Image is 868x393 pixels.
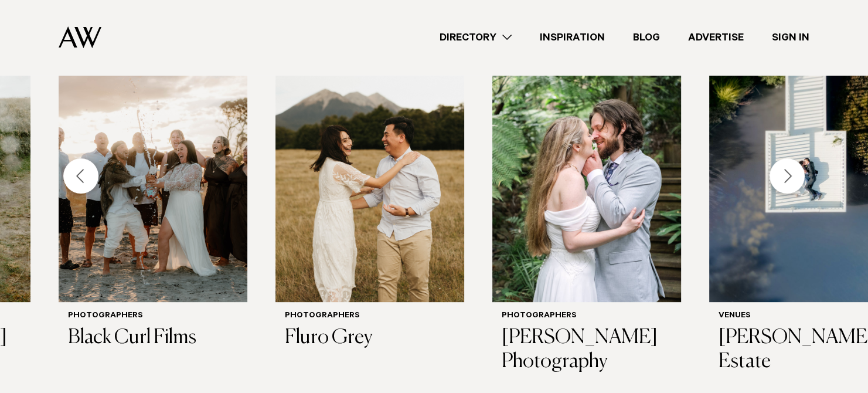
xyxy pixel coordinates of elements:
h6: Photographers [502,311,672,321]
a: Inspiration [526,30,619,46]
img: Auckland Weddings Photographers | Trang Dong Photography [492,49,681,302]
h3: Fluro Grey [285,326,455,350]
img: Auckland Weddings Photographers | Fluro Grey [275,49,464,302]
h3: Black Curl Films [68,326,238,350]
a: Sign In [758,30,823,46]
a: Advertise [674,30,758,46]
h3: [PERSON_NAME] Photography [502,326,672,374]
a: Auckland Weddings Photographers | Fluro Grey Photographers Fluro Grey [275,49,464,360]
a: Auckland Weddings Photographers | Trang Dong Photography Photographers [PERSON_NAME] Photography [492,49,681,383]
img: Auckland Weddings Logo [59,26,101,48]
img: Auckland Weddings Photographers | Black Curl Films [59,49,247,302]
h6: Photographers [68,311,238,321]
h6: Photographers [285,311,455,321]
a: Blog [619,30,674,46]
a: Directory [426,30,526,46]
a: Auckland Weddings Photographers | Black Curl Films Photographers Black Curl Films [59,49,247,360]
